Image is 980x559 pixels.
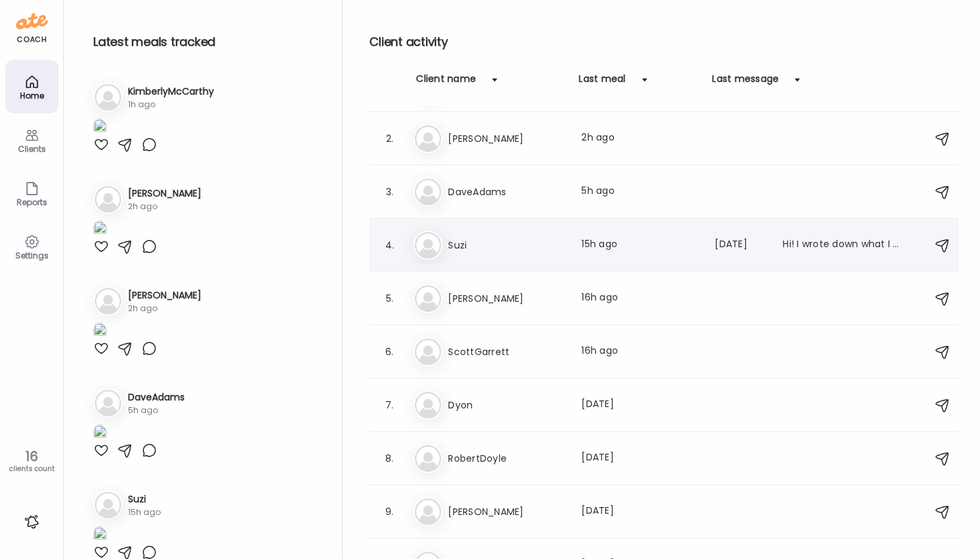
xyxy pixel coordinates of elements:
[581,397,699,413] div: [DATE]
[415,338,441,365] img: bg-avatar-default.svg
[579,72,625,93] div: Last meal
[448,450,565,466] h3: RobertDoyle
[415,232,441,259] img: bg-avatar-default.svg
[581,290,699,306] div: 16h ago
[381,290,397,306] div: 5.
[128,492,161,506] h3: Suzi
[581,450,699,466] div: [DATE]
[128,99,214,111] div: 1h ago
[128,390,185,404] h3: DaveAdams
[8,198,56,207] div: Reports
[381,397,397,413] div: 7.
[381,237,397,253] div: 4.
[415,285,441,312] img: bg-avatar-default.svg
[715,237,767,253] div: [DATE]
[5,448,59,464] div: 16
[93,322,107,340] img: images%2FEatG8ngJ36coSB9VJYJf56kV43x2%2FbkCFW54EgwGbjs9wcRVn%2FTHTKNrbb5dg0Wp1EGf9s_1080
[448,504,565,520] h3: [PERSON_NAME]
[415,498,441,525] img: bg-avatar-default.svg
[95,492,121,518] img: bg-avatar-default.svg
[415,445,441,472] img: bg-avatar-default.svg
[95,186,121,213] img: bg-avatar-default.svg
[448,237,565,253] h3: Suzi
[16,11,48,32] img: ate
[381,344,397,360] div: 6.
[712,72,779,93] div: Last message
[581,131,699,147] div: 2h ago
[128,288,201,302] h3: [PERSON_NAME]
[8,251,56,260] div: Settings
[581,237,699,253] div: 15h ago
[95,84,121,111] img: bg-avatar-default.svg
[369,32,959,52] h2: Client activity
[448,397,565,413] h3: Dyon
[416,72,476,93] div: Client name
[415,125,441,152] img: bg-avatar-default.svg
[128,302,201,314] div: 2h ago
[93,424,107,442] img: images%2FxVWjEx9XyFcqlHFpv3IDQinqna53%2FF8ez7VhNOnJi0kKTBUde%2FZLPVl9hVB0y2eME2VYo8_1080
[93,221,107,239] img: images%2FZXAj9QGBozXXlRXpWqu7zSXWmp23%2FqYE6hhEMRYRoRQRDCoiF%2FS09Rk5SnYdINSI1xEnDp_1080
[93,119,107,137] img: images%2Fvd4EuVPvQRX61Jgp0pHrt7MUKOq2%2FMlT9BLNVKrFohlu4fUp0%2FaG6cIxJIjp0wp7yX7Uys_1080
[448,344,565,360] h3: ScottGarrett
[93,32,321,52] h2: Latest meals tracked
[8,91,56,100] div: Home
[381,450,397,466] div: 8.
[581,344,699,360] div: 16h ago
[381,184,397,200] div: 3.
[8,145,56,153] div: Clients
[128,506,161,518] div: 15h ago
[128,85,214,99] h3: KimberlyMcCarthy
[581,504,699,520] div: [DATE]
[415,392,441,418] img: bg-avatar-default.svg
[415,179,441,205] img: bg-avatar-default.svg
[381,131,397,147] div: 2.
[783,237,900,253] div: Hi! I wrote down what I ate for the first week in my notebook, but I'm going to start using the U...
[381,504,397,520] div: 9.
[448,290,565,306] h3: [PERSON_NAME]
[128,201,201,213] div: 2h ago
[581,184,699,200] div: 5h ago
[448,184,565,200] h3: DaveAdams
[17,34,47,45] div: coach
[128,187,201,201] h3: [PERSON_NAME]
[128,404,185,416] div: 5h ago
[5,464,59,474] div: clients count
[93,526,107,544] img: images%2F3NEzsny3ZDWIhEXSqitkj3RG4Lm1%2FYgjUXQzlcns1lpLmhnWa%2FRqUhIWCrgUD8brDaGFbf_1080
[95,390,121,416] img: bg-avatar-default.svg
[95,288,121,314] img: bg-avatar-default.svg
[448,131,565,147] h3: [PERSON_NAME]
